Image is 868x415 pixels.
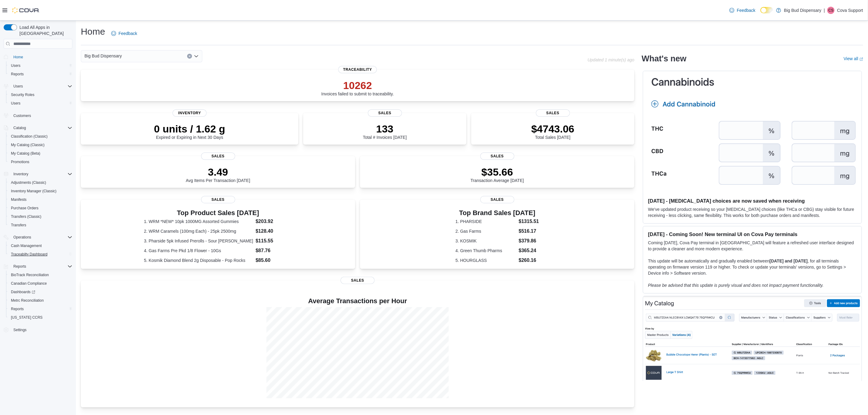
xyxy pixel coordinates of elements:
button: Catalog [11,124,28,132]
span: Security Roles [11,92,34,97]
a: Cash Management [9,242,44,249]
div: Total Sales [DATE] [531,123,575,140]
span: Users [13,84,23,89]
dd: $115.55 [256,237,292,245]
span: Sales [201,196,235,203]
button: Users [6,99,75,108]
span: Traceabilty Dashboard [9,251,72,258]
button: My Catalog (Classic) [6,141,75,149]
span: Sales [536,109,570,117]
dd: $203.92 [256,218,292,225]
svg: External link [859,57,863,61]
span: My Catalog (Beta) [11,151,40,156]
dd: $260.16 [519,257,539,264]
button: Purchase Orders [6,204,75,212]
p: $4743.06 [531,123,575,135]
span: Canadian Compliance [9,280,72,287]
span: My Catalog (Classic) [9,141,72,149]
button: Transfers (Classic) [6,212,75,221]
h3: Top Brand Sales [DATE] [455,209,539,217]
a: My Catalog (Beta) [9,150,43,157]
button: Reports [11,263,29,270]
span: BioTrack Reconciliation [9,271,72,279]
span: Inventory Manager (Classic) [9,187,72,195]
h3: [DATE] - Coming Soon! New terminal UI on Cova Pay terminals [648,231,857,237]
span: Operations [13,235,31,240]
h1: Home [81,26,105,38]
a: Dashboards [6,288,75,296]
button: Open list of options [194,54,199,59]
span: Inventory [11,170,72,178]
dt: 2. WRM Caramels (100mg Each) - 25pk 2500mg [144,228,253,234]
a: Reports [9,70,26,78]
span: Purchase Orders [11,206,39,211]
span: Reports [11,72,24,77]
div: Total # Invoices [DATE] [363,123,407,140]
button: Manifests [6,195,75,204]
button: Cash Management [6,242,75,250]
span: CS [829,7,834,14]
button: Inventory [1,170,75,178]
span: Sales [201,153,235,160]
strong: [DATE] and [DATE] [770,259,808,263]
button: Settings [1,325,75,334]
div: Transaction Average [DATE] [471,166,524,183]
button: Inventory Manager (Classic) [6,187,75,195]
span: Settings [11,326,72,334]
a: Users [9,100,23,107]
button: Metrc Reconciliation [6,296,75,305]
span: Feedback [118,30,137,36]
button: Promotions [6,158,75,166]
span: Reports [9,70,72,78]
span: Manifests [9,196,72,203]
div: Cova Support [827,7,835,14]
button: Operations [11,234,34,241]
dd: $516.17 [519,228,539,235]
button: Canadian Compliance [6,279,75,288]
span: Transfers [9,221,72,229]
a: View allExternal link [844,56,863,61]
a: Dashboards [9,288,38,296]
a: Canadian Compliance [9,280,49,287]
div: Avg Items Per Transaction [DATE] [186,166,250,183]
span: Classification (Classic) [9,133,72,140]
button: Reports [1,262,75,271]
span: Inventory Manager (Classic) [11,189,57,194]
span: Classification (Classic) [11,134,48,139]
span: Traceabilty Dashboard [11,252,47,257]
img: Cova [12,7,39,13]
span: Promotions [11,159,29,164]
dt: 4. Green Thumb Pharms [455,248,516,254]
dt: 2. Gas Farms [455,228,516,234]
span: Sales [341,277,375,284]
span: Inventory [13,172,28,177]
span: Users [11,83,72,90]
dd: $1315.51 [519,218,539,225]
span: Home [11,53,72,60]
button: Clear input [187,54,192,59]
a: Feedback [727,4,758,16]
span: Users [9,62,72,69]
dt: 1. WRM *NEW* 10pk 1000MG Assorted Gummies [144,218,253,225]
span: Reports [9,305,72,313]
span: Customers [11,112,72,119]
h3: Top Product Sales [DATE] [144,209,292,217]
span: Customers [13,113,31,118]
span: Washington CCRS [9,314,72,321]
p: 0 units / 1.62 g [154,123,225,135]
button: BioTrack Reconciliation [6,271,75,279]
a: BioTrack Reconciliation [9,271,51,279]
span: Dashboards [11,290,35,294]
h3: [DATE] - [MEDICAL_DATA] choices are now saved when receiving [648,198,857,204]
span: Cash Management [9,242,72,249]
a: [US_STATE] CCRS [9,314,45,321]
a: Classification (Classic) [9,133,50,140]
span: Reports [13,264,26,269]
span: Sales [480,196,514,203]
a: Traceabilty Dashboard [9,251,50,258]
span: Feedback [737,7,755,13]
span: Metrc Reconciliation [9,297,72,304]
span: [US_STATE] CCRS [11,315,43,320]
button: Users [1,82,75,91]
